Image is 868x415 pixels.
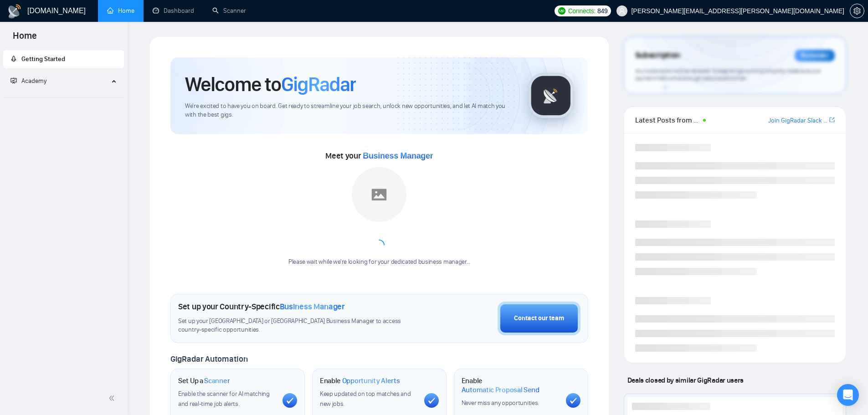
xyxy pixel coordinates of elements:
h1: Enable [462,376,559,394]
img: gigradar-logo.png [528,73,574,118]
button: setting [850,4,864,18]
div: Contact our team [514,313,564,323]
span: GigRadar [281,72,356,97]
span: We're excited to have you on board. Get ready to streamline your job search, unlock new opportuni... [185,102,514,119]
span: Business Manager [363,151,433,160]
span: Opportunity Alerts [342,376,400,385]
span: Getting Started [21,55,65,63]
a: Join GigRadar Slack Community [768,116,827,126]
img: upwork-logo.png [558,7,565,15]
span: Subscription [635,48,680,63]
span: double-left [108,394,118,403]
a: dashboardDashboard [153,7,194,15]
img: placeholder.png [352,167,406,222]
h1: Enable [320,376,400,385]
span: fund-projection-screen [10,77,17,84]
div: Open Intercom Messenger [837,384,859,406]
span: Business Manager [280,302,345,312]
a: setting [850,7,864,15]
a: export [829,116,835,124]
span: export [829,116,835,123]
span: rocket [10,56,17,62]
span: Enable the scanner for AI matching and real-time job alerts. [178,390,270,408]
a: homeHome [107,7,134,15]
span: Deals closed by similar GigRadar users [624,372,747,388]
span: loading [374,240,385,251]
span: Never miss any opportunities. [462,399,539,407]
button: Contact our team [498,302,580,335]
span: Set up your [GEOGRAPHIC_DATA] or [GEOGRAPHIC_DATA] Business Manager to access country-specific op... [178,317,420,334]
span: 849 [597,6,607,16]
a: searchScanner [212,7,246,15]
span: Connects: [568,6,596,16]
h1: Set Up a [178,376,230,385]
span: Keep updated on top matches and new jobs. [320,390,411,408]
span: GigRadar Automation [170,354,247,364]
h1: Welcome to [185,72,356,97]
h1: Set up your Country-Specific [178,302,345,312]
span: Scanner [204,376,230,385]
div: Please wait while we're looking for your dedicated business manager... [283,258,476,266]
span: user [619,8,625,14]
span: Latest Posts from the GigRadar Community [635,114,700,126]
div: Reminder [795,50,835,61]
span: Automatic Proposal Send [462,385,539,395]
span: Home [5,29,44,48]
li: Getting Started [3,50,124,68]
img: logo [7,4,22,19]
span: Academy [21,77,46,85]
li: Academy Homepage [3,94,124,100]
span: Your subscription will be renewed. To keep things running smoothly, make sure your payment method... [635,67,821,82]
span: Academy [10,77,46,85]
span: Meet your [325,151,433,161]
